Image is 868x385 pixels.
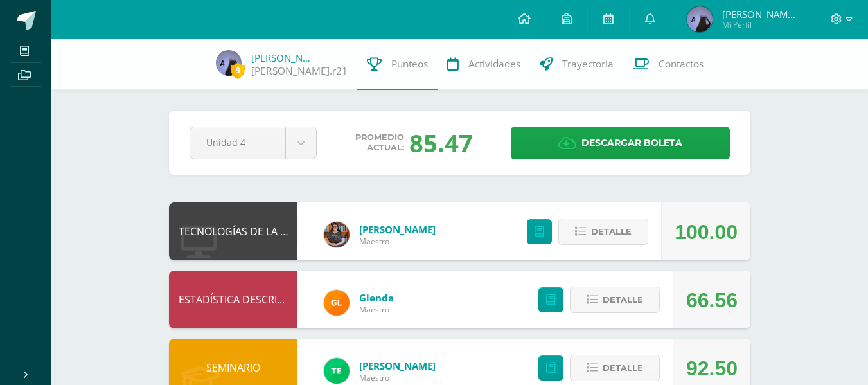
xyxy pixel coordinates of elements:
[324,222,350,247] img: 60a759e8b02ec95d430434cf0c0a55c7.png
[357,39,438,90] a: Punteos
[324,290,350,316] img: 7115e4ef1502d82e30f2a52f7cb22b3f.png
[675,203,738,261] div: 100.00
[687,6,713,32] img: 1095dd9e86c34dc9bc13546696431850.png
[562,57,614,71] span: Trayectoria
[169,271,297,328] div: ESTADÍSTICA DESCRIPTIVA
[231,62,245,78] span: 9
[570,287,660,313] button: Detalle
[206,127,269,157] span: Unidad 4
[251,64,348,78] a: [PERSON_NAME].r21
[216,50,242,76] img: 1095dd9e86c34dc9bc13546696431850.png
[169,202,297,260] div: TECNOLOGÍAS DE LA INFORMACIÓN Y LA COMUNICACIÓN 5
[359,372,436,383] span: Maestro
[570,355,660,381] button: Detalle
[659,57,704,71] span: Contactos
[722,19,799,30] span: Mi Perfil
[409,126,473,159] div: 85.47
[558,219,648,245] button: Detalle
[623,39,713,90] a: Contactos
[355,132,404,153] span: Promedio actual:
[359,223,436,236] a: [PERSON_NAME]
[603,288,643,312] span: Detalle
[686,271,738,329] div: 66.56
[530,39,623,90] a: Trayectoria
[581,127,682,159] span: Descargar boleta
[591,220,632,244] span: Detalle
[468,57,520,71] span: Actividades
[190,127,316,159] a: Unidad 4
[359,291,394,304] a: Glenda
[251,51,315,64] a: [PERSON_NAME]
[391,57,428,71] span: Punteos
[722,8,799,21] span: [PERSON_NAME][DATE] [PERSON_NAME]
[603,356,643,380] span: Detalle
[324,358,350,384] img: 43d3dab8d13cc64d9a3940a0882a4dc3.png
[359,359,436,372] a: [PERSON_NAME]
[359,236,436,247] span: Maestro
[438,39,530,90] a: Actividades
[511,127,730,159] a: Descargar boleta
[359,304,394,315] span: Maestro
